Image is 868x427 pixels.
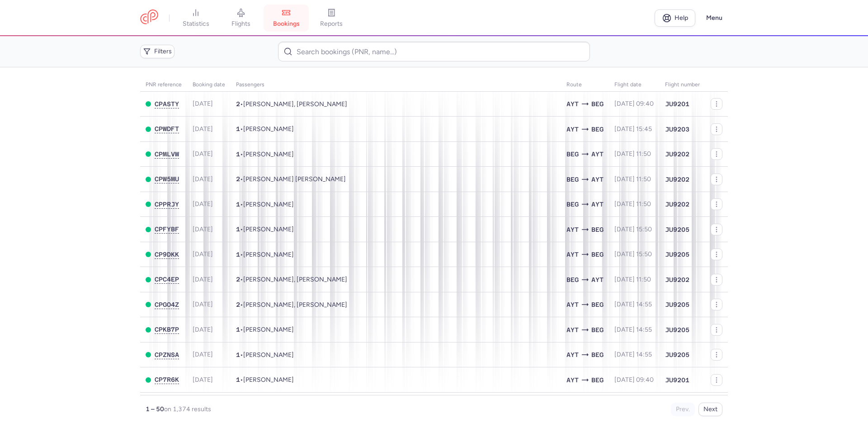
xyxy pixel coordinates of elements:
[155,251,179,258] button: CP9DKK
[236,225,294,233] span: •
[193,125,213,133] span: [DATE]
[665,150,689,159] span: JU9202
[236,276,240,283] span: 2
[155,175,179,183] span: CPW5MU
[193,276,213,283] span: [DATE]
[561,78,609,92] th: Route
[591,149,604,159] span: AYT
[665,250,689,259] span: JU9205
[155,276,179,283] button: CPC4EP
[698,403,722,416] button: Next
[155,351,179,359] button: CPZNSA
[614,326,652,333] span: [DATE] 14:55
[566,275,579,285] span: BEG
[236,201,240,208] span: 1
[665,350,689,359] span: JU9205
[614,250,652,258] span: [DATE] 15:50
[155,251,179,258] span: CP9DKK
[193,200,213,208] span: [DATE]
[155,225,179,233] span: CPFYBF
[675,14,688,21] span: Help
[566,174,579,184] span: BEG
[614,175,651,183] span: [DATE] 11:50
[243,225,294,233] span: Olga IVASHCHENKO
[218,8,264,28] a: flights
[665,225,689,234] span: JU9205
[591,124,604,134] span: BEG
[155,100,179,108] span: CPASTY
[236,175,346,183] span: •
[665,300,689,309] span: JU9205
[614,300,652,308] span: [DATE] 14:55
[155,150,179,158] button: CPMLVW
[591,275,604,285] span: AYT
[320,20,343,28] span: reports
[236,301,347,309] span: •
[236,150,240,158] span: 1
[140,45,175,58] button: Filters
[614,376,654,384] span: [DATE] 09:40
[193,351,213,358] span: [DATE]
[231,78,561,92] th: Passengers
[140,78,187,92] th: PNR reference
[591,99,604,109] span: BEG
[655,9,695,27] a: Help
[155,125,179,133] button: CPWDFT
[164,405,211,413] span: on 1,374 results
[243,376,294,384] span: Esad SELMANOVICH
[236,251,294,258] span: •
[665,325,689,334] span: JU9205
[193,326,213,333] span: [DATE]
[591,249,604,259] span: BEG
[236,376,294,384] span: •
[671,403,695,416] button: Prev.
[193,250,213,258] span: [DATE]
[155,326,179,333] button: CPKB7P
[566,124,579,134] span: AYT
[665,99,689,108] span: JU9201
[236,225,240,233] span: 1
[566,325,579,335] span: AYT
[591,350,604,360] span: BEG
[155,201,179,208] button: CPPRJY
[665,275,689,284] span: JU9202
[566,375,579,385] span: AYT
[140,9,158,26] a: CitizenPlane red outlined logo
[665,125,689,134] span: JU9203
[236,125,294,133] span: •
[591,325,604,335] span: BEG
[243,175,346,183] span: Marina KIM, Maria MACHAIDZE
[591,300,604,310] span: BEG
[243,351,294,359] span: Aleksandr BALAKHONOV
[243,100,347,108] span: Ekaterina MEDVEDEVA, Polina MASLIAEVA
[566,225,579,235] span: AYT
[614,276,651,283] span: [DATE] 11:50
[155,301,179,309] button: CPGO4Z
[155,201,179,208] span: CPPRJY
[193,376,213,384] span: [DATE]
[273,20,300,28] span: bookings
[278,42,590,61] input: Search bookings (PNR, name...)
[591,375,604,385] span: BEG
[566,300,579,310] span: AYT
[155,225,179,233] button: CPFYBF
[243,301,347,309] span: Milos RADOJA, Mara RADOJA
[660,78,705,92] th: Flight number
[243,276,347,283] span: Sofia LYSENKO, Alisa LYSENKO
[243,251,294,258] span: Olga BELIAKOVA
[614,150,651,158] span: [DATE] 11:50
[243,150,294,158] span: Nikolavtsev PAVEL
[591,174,604,184] span: AYT
[665,175,689,184] span: JU9202
[146,405,164,413] strong: 1 – 50
[591,225,604,235] span: BEG
[566,199,579,209] span: BEG
[566,350,579,360] span: AYT
[193,100,213,108] span: [DATE]
[231,20,250,28] span: flights
[193,175,213,183] span: [DATE]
